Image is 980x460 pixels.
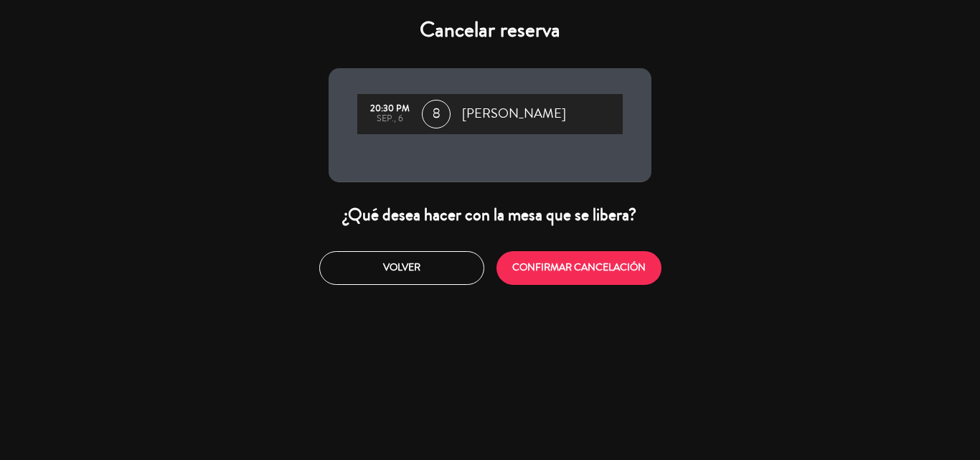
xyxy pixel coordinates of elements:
span: 8 [422,100,451,128]
div: 20:30 PM [364,104,415,114]
span: [PERSON_NAME] [462,103,566,125]
h4: Cancelar reserva [329,17,651,43]
button: Volver [319,251,484,285]
button: CONFIRMAR CANCELACIÓN [496,251,661,285]
div: ¿Qué desea hacer con la mesa que se libera? [329,204,651,226]
div: sep., 6 [364,114,415,124]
